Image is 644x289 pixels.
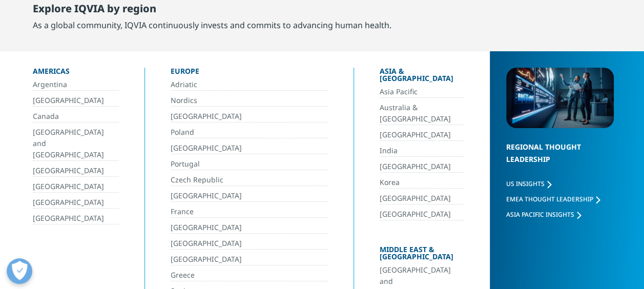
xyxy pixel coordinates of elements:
[171,238,328,250] a: [GEOGRAPHIC_DATA]
[380,86,464,98] a: Asia Pacific
[380,177,464,189] a: Korea
[506,68,614,128] img: 2093_analyzing-data-using-big-screen-display-and-laptop.png
[171,174,328,186] a: Czech Republic
[506,179,551,188] a: US Insights
[33,197,119,209] a: [GEOGRAPHIC_DATA]
[171,79,328,91] a: Adriatic
[506,179,545,188] span: US Insights
[171,222,328,234] a: [GEOGRAPHIC_DATA]
[33,111,119,122] a: Canada
[171,158,328,170] a: Portugal
[33,79,119,91] a: Argentina
[171,190,328,202] a: [GEOGRAPHIC_DATA]
[380,145,464,157] a: India
[33,95,119,107] a: [GEOGRAPHIC_DATA]
[506,195,600,203] a: EMEA Thought Leadership
[33,127,119,161] a: [GEOGRAPHIC_DATA] and [GEOGRAPHIC_DATA]
[380,209,464,220] a: [GEOGRAPHIC_DATA]
[506,141,614,178] div: Regional Thought Leadership
[380,161,464,173] a: [GEOGRAPHIC_DATA]
[33,68,119,79] div: Americas
[171,254,328,265] a: [GEOGRAPHIC_DATA]
[7,258,32,284] button: Open Preferences
[380,102,464,125] a: Australia & [GEOGRAPHIC_DATA]
[380,193,464,204] a: [GEOGRAPHIC_DATA]
[171,95,328,107] a: Nordics
[171,127,328,138] a: Poland
[171,68,328,79] div: Europe
[33,165,119,177] a: [GEOGRAPHIC_DATA]
[380,246,464,264] div: Middle East & [GEOGRAPHIC_DATA]
[380,129,464,141] a: [GEOGRAPHIC_DATA]
[171,206,328,218] a: France
[171,111,328,122] a: [GEOGRAPHIC_DATA]
[506,195,593,203] span: EMEA Thought Leadership
[506,210,581,219] a: Asia Pacific Insights
[506,210,574,219] span: Asia Pacific Insights
[171,270,328,281] a: Greece
[380,68,464,86] div: Asia & [GEOGRAPHIC_DATA]
[33,213,119,224] a: [GEOGRAPHIC_DATA]
[33,3,391,19] div: Explore IQVIA by region
[171,142,328,154] a: [GEOGRAPHIC_DATA]
[33,181,119,193] a: [GEOGRAPHIC_DATA]
[33,19,391,31] div: As a global community, IQVIA continuously invests and commits to advancing human health.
